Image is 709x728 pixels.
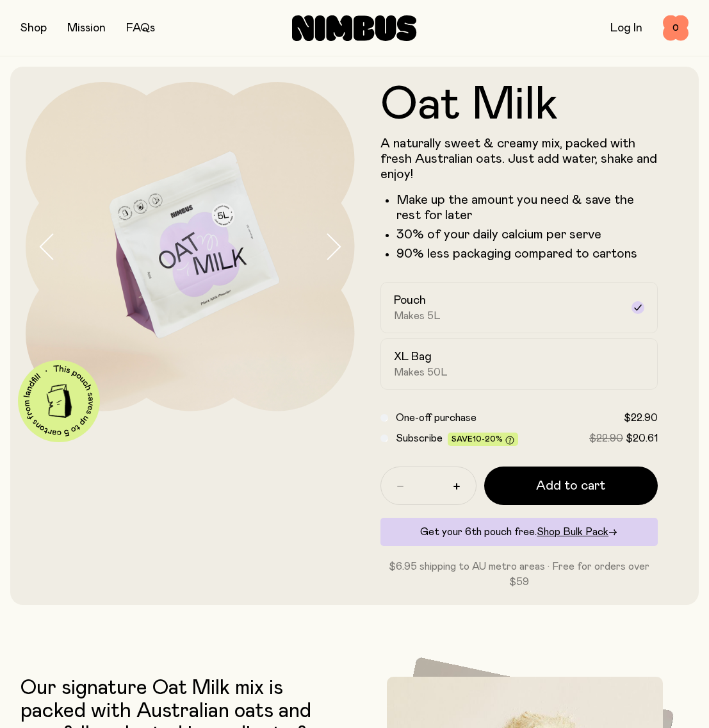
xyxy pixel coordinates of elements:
[396,246,658,261] li: 90% less packaging compared to cartons
[537,527,608,537] span: Shop Bulk Pack
[396,227,658,242] li: 30% of your daily calcium per serve
[396,413,477,423] span: One-off purchase
[626,433,658,443] span: $20.61
[380,136,658,182] p: A naturally sweet & creamy mix, packed with fresh Australian oats. Just add water, shake and enjoy!
[380,518,658,546] div: Get your 6th pouch free.
[536,477,605,495] span: Add to cart
[663,15,689,41] button: 0
[537,527,617,537] a: Shop Bulk Pack→
[452,435,514,445] span: Save
[396,433,443,443] span: Subscribe
[380,82,658,128] h1: Oat Milk
[126,22,155,34] a: FAQs
[394,349,432,365] h2: XL Bag
[394,366,448,379] span: Makes 50L
[380,559,658,590] p: $6.95 shipping to AU metro areas · Free for orders over $59
[67,22,106,34] a: Mission
[484,467,658,505] button: Add to cart
[624,413,658,423] span: $22.90
[396,192,658,223] li: Make up the amount you need & save the rest for later
[473,435,503,443] span: 10-20%
[394,310,441,322] span: Makes 5L
[610,22,642,34] a: Log In
[589,433,623,443] span: $22.90
[394,293,426,308] h2: Pouch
